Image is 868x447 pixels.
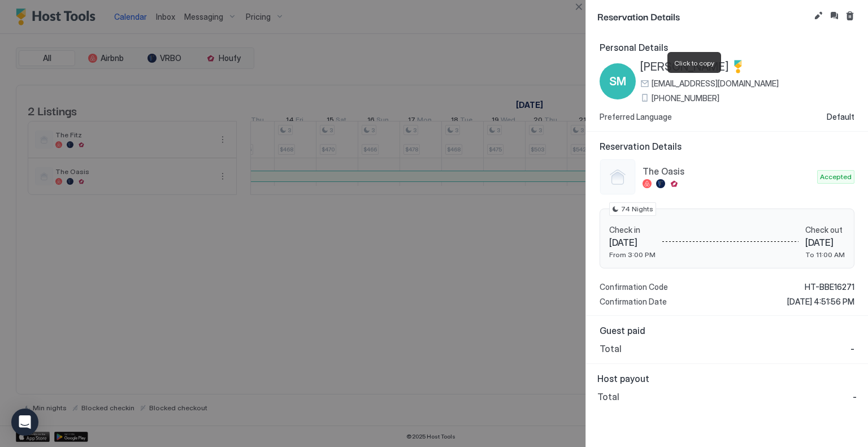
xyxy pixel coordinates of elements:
[674,59,714,67] span: Click to copy
[820,172,852,182] span: Accepted
[850,343,854,354] span: -
[600,297,667,307] span: Confirmation Date
[805,282,854,292] span: HT-BBE16271
[805,225,845,235] span: Check out
[600,42,854,53] span: Personal Details
[597,9,809,23] span: Reservation Details
[640,60,729,74] span: [PERSON_NAME]
[600,141,854,152] span: Reservation Details
[609,237,656,248] span: [DATE]
[600,282,668,292] span: Confirmation Code
[827,112,854,122] span: Default
[609,73,626,90] span: SM
[600,112,672,122] span: Preferred Language
[652,93,719,103] span: [PHONE_NUMBER]
[805,237,845,248] span: [DATE]
[787,297,854,307] span: [DATE] 4:51:56 PM
[827,9,841,23] button: Inbox
[597,391,619,402] span: Total
[643,166,813,177] span: The Oasis
[811,9,825,23] button: Edit reservation
[843,9,857,23] button: Cancel reservation
[853,391,857,402] span: -
[600,325,854,336] span: Guest paid
[609,225,656,235] span: Check in
[597,373,857,384] span: Host payout
[805,250,845,259] span: To 11:00 AM
[621,204,653,214] span: 74 Nights
[11,409,38,436] div: Open Intercom Messenger
[609,250,656,259] span: From 3:00 PM
[652,79,779,89] span: [EMAIL_ADDRESS][DOMAIN_NAME]
[600,343,622,354] span: Total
